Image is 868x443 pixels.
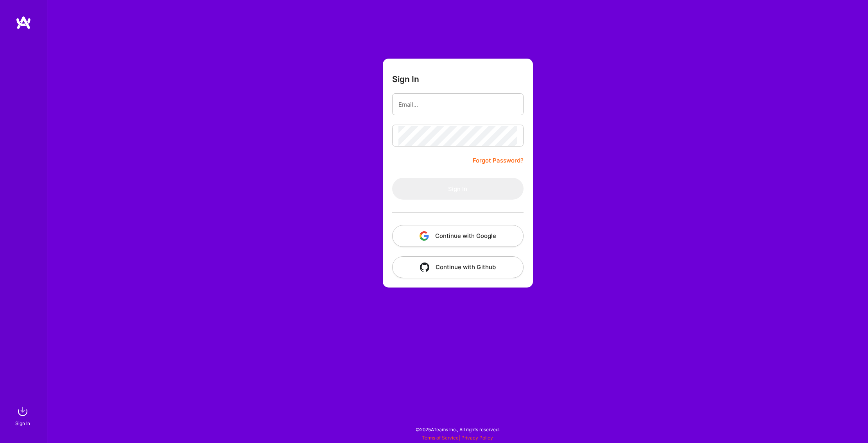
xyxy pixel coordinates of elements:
img: icon [420,263,429,272]
img: icon [420,231,429,241]
a: Terms of Service [422,435,459,441]
div: Sign In [15,419,30,427]
button: Continue with Github [392,256,524,278]
span: | [422,435,493,441]
button: Continue with Google [392,225,524,247]
input: Email... [398,95,517,114]
button: Sign In [392,178,524,200]
img: sign in [15,404,30,419]
a: Privacy Policy [461,435,493,441]
a: sign inSign In [16,404,30,427]
h3: Sign In [392,74,419,84]
img: logo [16,16,31,30]
a: Forgot Password? [473,156,524,165]
div: © 2025 ATeams Inc., All rights reserved. [47,420,868,439]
